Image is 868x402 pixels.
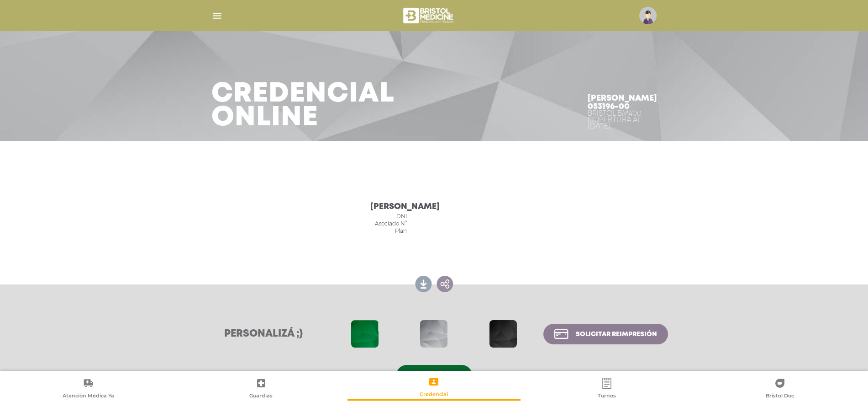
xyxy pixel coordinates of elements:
[639,7,657,24] img: profile-placeholder.svg
[396,365,472,386] a: Obtener token
[370,202,448,212] h5: [PERSON_NAME]
[402,5,456,27] img: bristol-medicine-blanco.png
[211,82,395,130] h3: Credencial Online
[588,94,657,111] h4: [PERSON_NAME] 053196-00
[543,324,668,344] a: Solicitar reimpresión
[409,220,448,227] span: 005319600-01
[370,228,407,234] span: Plan
[576,331,657,338] span: Solicitar reimpresión
[370,237,423,244] span: Cobertura al [DATE]
[409,228,429,234] span: BM400
[249,392,273,401] span: Guardias
[175,377,348,401] a: Guardias
[63,392,114,401] span: Atención Médica Ya
[588,111,657,130] div: Bristol BM400 Cobertura al [DATE]
[370,213,407,220] span: dni
[409,213,436,220] span: 25693033
[370,220,407,227] span: Asociado N°
[347,376,521,399] a: Credencial
[766,392,794,401] span: Bristol Doc
[420,391,448,399] span: Credencial
[693,377,866,401] a: Bristol Doc
[598,392,616,401] span: Turnos
[211,10,223,21] img: Cober_menu-lines-white.svg
[200,328,327,340] h3: Personalizá ;)
[2,377,175,401] a: Atención Médica Ya
[521,377,694,401] a: Turnos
